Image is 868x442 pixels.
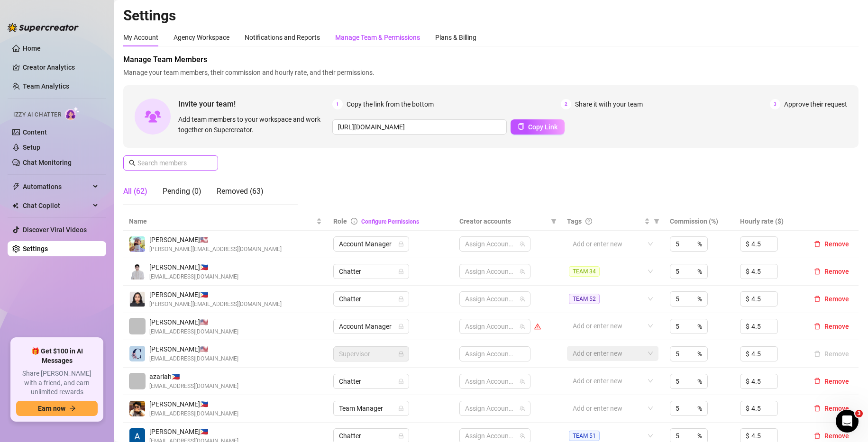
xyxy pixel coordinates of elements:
[824,432,849,440] span: Remove
[339,237,403,251] span: Account Manager
[810,321,853,332] button: Remove
[217,186,264,197] div: Removed (63)
[569,294,600,304] span: TEAM 52
[129,216,314,226] span: Name
[569,431,600,441] span: TEAM 51
[824,268,849,275] span: Remove
[23,198,90,213] span: Chat Copilot
[585,218,592,225] span: question-circle
[129,236,145,252] img: Evan Gillis
[520,241,525,247] span: team
[13,110,61,119] span: Izzy AI Chatter
[149,354,238,363] span: [EMAIL_ADDRESS][DOMAIN_NAME]
[149,409,238,418] span: [EMAIL_ADDRESS][DOMAIN_NAME]
[339,374,403,388] span: Chatter
[339,401,403,415] span: Team Manager
[518,123,524,130] span: copy
[784,99,847,109] span: Approve their request
[810,376,853,387] button: Remove
[810,238,853,250] button: Remove
[398,241,404,247] span: lock
[814,268,821,275] span: delete
[16,369,98,397] span: Share [PERSON_NAME] with a friend, and earn unlimited rewards
[398,351,404,357] span: lock
[23,128,47,136] a: Content
[520,433,525,439] span: team
[814,296,821,302] span: delete
[129,160,136,166] span: search
[810,293,853,305] button: Remove
[149,327,238,336] span: [EMAIL_ADDRESS][DOMAIN_NAME]
[810,348,853,360] button: Remove
[824,240,849,248] span: Remove
[855,410,863,417] span: 3
[511,119,565,135] button: Copy Link
[149,262,238,272] span: [PERSON_NAME] 🇵🇭
[23,226,87,234] a: Discover Viral Videos
[824,295,849,303] span: Remove
[351,218,357,225] span: info-circle
[23,45,41,52] a: Home
[520,379,525,384] span: team
[810,403,853,414] button: Remove
[810,430,853,442] button: Remove
[332,99,343,109] span: 1
[123,7,859,25] h2: Settings
[339,347,403,361] span: Supervisor
[824,405,849,412] span: Remove
[149,272,238,281] span: [EMAIL_ADDRESS][DOMAIN_NAME]
[335,32,420,43] div: Manage Team & Permissions
[149,300,282,309] span: [PERSON_NAME][EMAIL_ADDRESS][DOMAIN_NAME]
[339,292,403,306] span: Chatter
[23,245,48,253] a: Settings
[664,212,734,231] th: Commission (%)
[398,296,404,302] span: lock
[149,371,238,382] span: azariah 🇵🇭
[361,218,419,225] a: Configure Permissions
[398,269,404,274] span: lock
[824,323,849,330] span: Remove
[734,212,804,231] th: Hourly rate ($)
[149,399,238,409] span: [PERSON_NAME] 🇵🇭
[339,264,403,279] span: Chatter
[520,296,525,302] span: team
[333,217,347,225] span: Role
[575,99,643,109] span: Share it with your team
[398,433,404,439] span: lock
[149,382,238,391] span: [EMAIL_ADDRESS][DOMAIN_NAME]
[435,32,476,43] div: Plans & Billing
[16,347,98,365] span: 🎁 Get $100 in AI Messages
[654,218,659,224] span: filter
[561,99,571,109] span: 2
[123,54,859,65] span: Manage Team Members
[178,98,332,110] span: Invite your team!
[398,379,404,384] span: lock
[129,291,145,307] img: Katrina Mendiola
[528,123,557,131] span: Copy Link
[129,401,145,416] img: Jedidiah Flores
[520,406,525,411] span: team
[23,144,40,151] a: Setup
[459,216,547,226] span: Creator accounts
[520,269,525,274] span: team
[137,158,205,168] input: Search members
[149,245,282,254] span: [PERSON_NAME][EMAIL_ADDRESS][DOMAIN_NAME]
[12,183,20,190] span: thunderbolt
[810,266,853,277] button: Remove
[163,186,201,197] div: Pending (0)
[398,406,404,411] span: lock
[23,179,90,194] span: Automations
[814,241,821,247] span: delete
[149,344,238,354] span: [PERSON_NAME] 🇺🇸
[65,107,80,120] img: AI Chatter
[174,32,229,43] div: Agency Workspace
[12,202,18,209] img: Chat Copilot
[129,346,145,361] img: Caylie Clarke
[549,214,558,228] span: filter
[814,433,821,439] span: delete
[245,32,320,43] div: Notifications and Reports
[520,324,525,329] span: team
[69,405,76,412] span: arrow-right
[129,264,145,280] img: Paul Andrei Casupanan
[534,323,541,330] span: warning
